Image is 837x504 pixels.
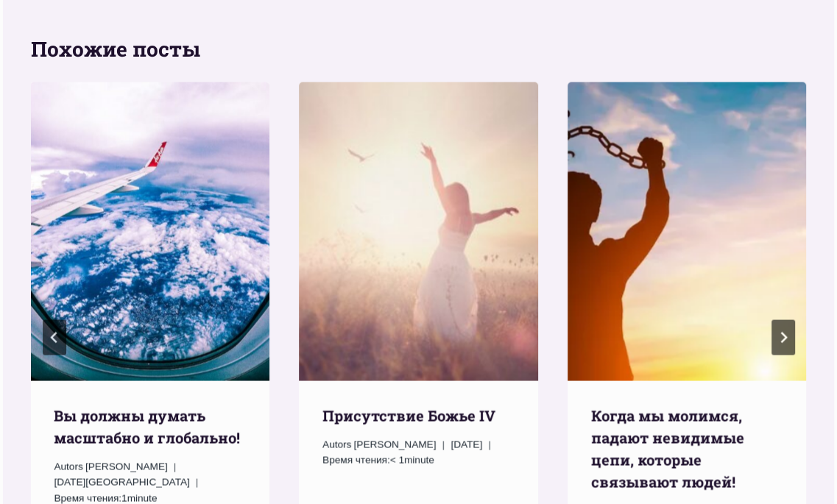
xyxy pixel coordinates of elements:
[85,461,168,472] span: [PERSON_NAME]
[299,82,538,381] img: Присутствие Божье IV
[322,437,351,453] span: Autors
[54,406,240,447] a: Вы должны думать масштабно и глобально!
[30,82,269,381] img: Вы должны думать масштабно и глобально!
[354,439,437,450] span: [PERSON_NAME]
[451,437,482,453] time: [DATE]
[127,493,158,504] span: minute
[54,475,189,491] time: [DATE][GEOGRAPHIC_DATA]
[322,406,495,425] a: Присутствие Божье IV
[322,455,390,466] span: Время чтения:
[568,82,807,381] img: Когда мы молимся, падают невидимые цепи, которые связывают людей!
[54,493,121,504] span: Время чтения:
[322,452,434,469] span: < 1
[54,459,82,475] span: Autors
[591,406,744,491] a: Когда мы молимся, падают невидимые цепи, которые связывают людей!
[404,455,434,466] span: minute
[31,34,807,65] h2: Похожие посты
[43,320,66,355] button: Go to last slide
[771,320,795,355] button: Следующий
